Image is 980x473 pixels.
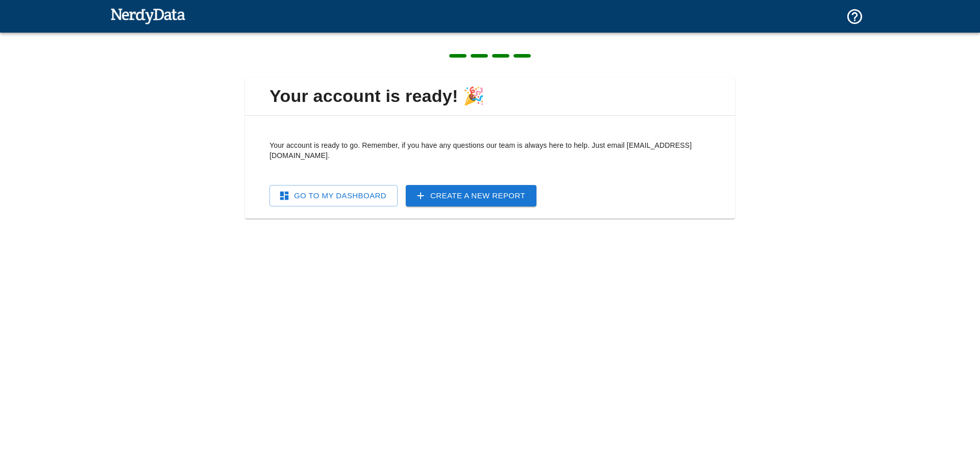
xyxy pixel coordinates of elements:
a: Create a New Report [406,185,536,206]
button: Support and Documentation [840,2,870,32]
p: Your account is ready to go. Remember, if you have any questions our team is always here to help.... [269,140,710,161]
span: Your account is ready! 🎉 [253,86,727,107]
a: Go To My Dashboard [269,185,398,206]
img: NerdyData.com [110,6,185,26]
